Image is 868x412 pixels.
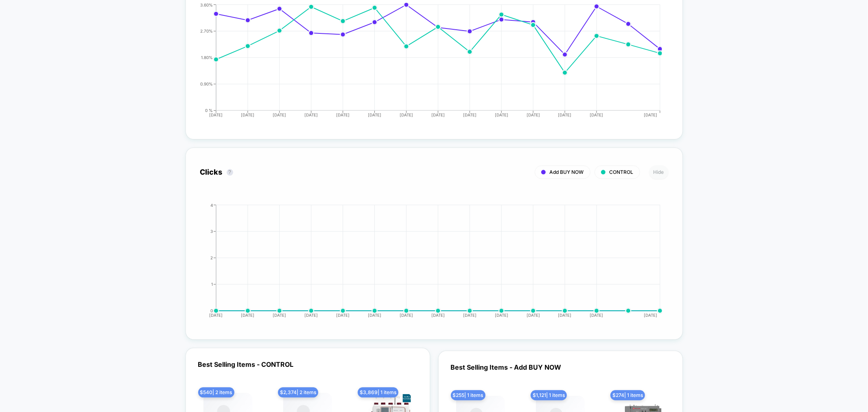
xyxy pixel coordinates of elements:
[558,112,572,117] tspan: [DATE]
[304,313,318,318] tspan: [DATE]
[211,281,213,286] tspan: 1
[463,313,477,318] tspan: [DATE]
[209,112,223,117] tspan: [DATE]
[431,313,445,318] tspan: [DATE]
[273,313,286,318] tspan: [DATE]
[431,112,445,117] tspan: [DATE]
[527,313,540,318] tspan: [DATE]
[358,387,398,397] span: $ 3,869 | 1 items
[241,112,254,117] tspan: [DATE]
[527,112,540,117] tspan: [DATE]
[610,169,634,175] span: CONTROL
[400,313,413,318] tspan: [DATE]
[198,387,234,397] span: $ 540 | 2 items
[336,313,350,318] tspan: [DATE]
[241,313,254,318] tspan: [DATE]
[209,313,223,318] tspan: [DATE]
[210,308,213,313] tspan: 0
[205,107,213,112] tspan: 0 %
[590,112,603,117] tspan: [DATE]
[227,169,233,175] button: ?
[550,169,584,175] span: Add BUY NOW
[649,165,668,179] button: Hide
[451,390,485,400] span: $ 255 | 1 items
[200,2,213,7] tspan: 3.60%
[644,112,657,117] tspan: [DATE]
[336,112,350,117] tspan: [DATE]
[210,255,213,260] tspan: 2
[590,313,603,318] tspan: [DATE]
[304,112,318,117] tspan: [DATE]
[400,112,413,117] tspan: [DATE]
[610,390,645,400] span: $ 274 | 1 items
[273,112,286,117] tspan: [DATE]
[558,313,572,318] tspan: [DATE]
[201,55,213,59] tspan: 1.80%
[495,313,508,318] tspan: [DATE]
[531,390,567,400] span: $ 1,121 | 1 items
[644,313,657,318] tspan: [DATE]
[200,81,213,86] tspan: 0.90%
[278,387,318,397] span: $ 2,374 | 2 items
[368,112,381,117] tspan: [DATE]
[368,313,381,318] tspan: [DATE]
[200,28,213,33] tspan: 2.70%
[463,112,477,117] tspan: [DATE]
[192,2,660,125] div: CHECKOUT_RATE
[192,203,660,325] div: CLICKS
[210,228,213,233] tspan: 3
[210,202,213,207] tspan: 4
[495,112,508,117] tspan: [DATE]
